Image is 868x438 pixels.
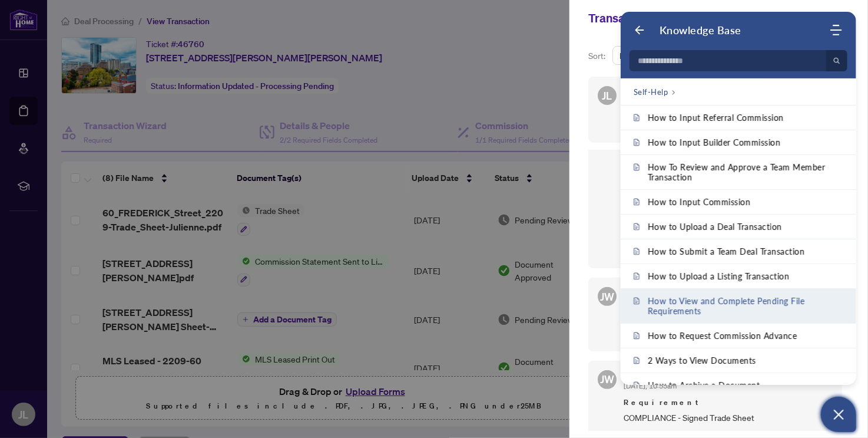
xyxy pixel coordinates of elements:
[648,271,790,281] span: How to Upload a Listing Transaction
[648,222,782,232] span: How to Upload a Deal Transaction
[624,411,833,424] span: COMPLIANCE - Signed Trade Sheet
[621,239,856,264] a: How to Submit a Team Deal Transaction
[621,324,856,348] a: How to Request Commission Advance
[621,106,856,130] a: How to Input Referral Commission
[600,288,614,305] span: JW
[660,24,741,37] h1: Knowledge Base
[621,215,856,239] a: How to Upload a Deal Transaction
[648,331,797,341] span: How to Request Commission Advance
[621,289,856,323] a: How to View and Complete Pending File Requirements
[621,130,856,154] a: How to Input Builder Commission
[624,381,677,390] span: [DATE], 10:55am
[648,246,805,256] span: How to Submit a Team Deal Transaction
[648,380,760,390] span: How to Archive a Document
[648,296,843,316] span: How to View and Complete Pending File Requirements
[648,137,781,147] span: How to Input Builder Commission
[634,24,645,36] button: Back
[621,190,856,214] a: How to Input Commission
[648,355,756,365] span: 2 Ways to View Documents
[648,162,843,182] span: How To Review and Approve a Team Member Transaction
[621,78,856,106] div: breadcrumb current pageSelf-Help
[648,113,784,123] span: How to Input Referral Commission
[821,397,856,432] button: Open asap
[602,87,612,104] span: JL
[624,397,833,409] span: Requirement
[648,197,751,207] span: How to Input Commission
[619,47,673,64] span: Newest
[621,155,856,189] a: How To Review and Approve a Team Member Transaction
[600,371,614,387] span: JW
[588,50,608,62] p: Sort:
[621,264,856,288] a: How to Upload a Listing Transaction
[634,85,676,98] nav: breadcrumb
[621,373,856,397] a: How to Archive a Document
[829,24,843,36] div: Modules Menu
[634,86,668,98] span: Self-Help
[588,9,834,27] div: Transaction Communication
[621,348,856,373] a: 2 Ways to View Documents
